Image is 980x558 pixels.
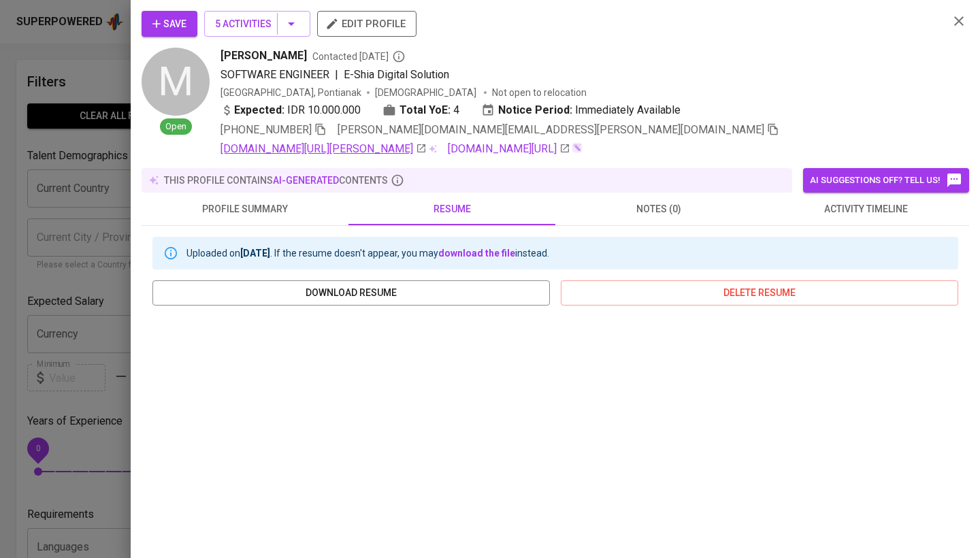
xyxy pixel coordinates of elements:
img: magic_wand.svg [572,142,583,153]
div: M [142,48,210,116]
span: [PERSON_NAME][DOMAIN_NAME][EMAIL_ADDRESS][PERSON_NAME][DOMAIN_NAME] [338,123,764,136]
span: resume [357,201,547,218]
button: delete resume [561,280,958,306]
span: 4 [453,102,459,118]
span: Save [152,16,186,33]
a: [DOMAIN_NAME][URL] [448,141,570,157]
button: edit profile [317,11,416,37]
p: this profile contains contents [164,174,388,187]
span: | [335,67,338,83]
a: download the file [438,248,515,259]
span: AI-generated [273,175,339,186]
span: edit profile [328,15,406,33]
span: 5 Activities [215,16,299,33]
span: [DEMOGRAPHIC_DATA] [375,86,478,99]
span: notes (0) [563,201,754,218]
p: Not open to relocation [492,86,587,99]
span: Open [160,120,192,133]
span: [PERSON_NAME] [220,48,307,64]
button: 5 Activities [204,11,310,37]
span: Contacted [DATE] [312,50,406,63]
div: IDR 10.000.000 [220,102,361,118]
span: E-Shia Digital Solution [344,68,449,81]
button: download resume [152,280,550,306]
span: download resume [163,284,539,301]
button: Save [142,11,197,37]
button: AI suggestions off? Tell us! [803,168,969,193]
span: SOFTWARE ENGINEER [220,68,329,81]
span: profile summary [150,201,340,218]
a: [DOMAIN_NAME][URL][PERSON_NAME] [220,141,427,157]
span: [PHONE_NUMBER] [220,123,312,136]
b: [DATE] [240,248,270,259]
span: activity timeline [770,201,961,218]
div: Immediately Available [481,102,681,118]
a: edit profile [317,18,416,29]
b: Total YoE: [399,102,451,118]
span: AI suggestions off? Tell us! [810,172,962,188]
div: [GEOGRAPHIC_DATA], Pontianak [220,86,361,99]
b: Notice Period: [498,102,572,118]
b: Expected: [234,102,284,118]
span: delete resume [572,284,947,301]
svg: By Batam recruiter [392,50,406,63]
div: Uploaded on . If the resume doesn't appear, you may instead. [186,241,549,265]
